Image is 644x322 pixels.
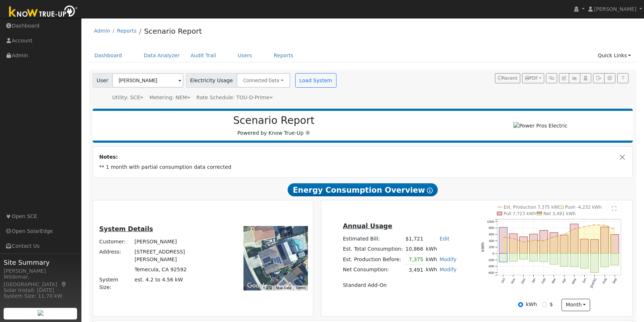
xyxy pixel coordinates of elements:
td: kWh [425,244,458,254]
text: 800 [489,226,494,230]
a: Quick Links [592,49,636,62]
text: Push -4,232 kWh [565,205,602,210]
rect: onclick="" [560,235,568,254]
img: retrieve [38,310,43,316]
button: Settings [604,73,615,83]
td: 3,491 [404,265,424,275]
a: Modify [440,256,457,262]
text: 1000 [487,220,494,223]
td: System Size [133,275,217,293]
text: Feb [541,278,547,284]
text: -600 [488,271,494,275]
text: 200 [489,246,494,249]
circle: onclick="" [503,237,504,238]
text: Net 3,491 kWh [543,211,576,216]
rect: onclick="" [540,231,548,254]
circle: onclick="" [614,229,616,230]
text: kWh [480,242,485,252]
span: Energy Consumption Overview [288,183,437,196]
text: Sep [612,278,618,285]
rect: onclick="" [499,254,507,262]
td: [STREET_ADDRESS][PERSON_NAME] [133,247,217,264]
a: Terms (opens in new tab) [296,286,306,290]
rect: onclick="" [580,254,588,268]
rect: onclick="" [590,240,598,254]
h2: Scenario Report [100,114,448,127]
button: Load System [295,73,336,88]
a: Audit Trail [185,49,221,62]
text: Oct [500,277,506,284]
td: ** 1 month with partial consumption data corrected [98,162,628,172]
text:  [612,206,617,211]
a: Dashboard [89,49,128,62]
label: kWh [526,301,537,308]
a: Scenario Report [144,27,202,35]
rect: onclick="" [540,254,548,262]
rect: onclick="" [601,254,609,267]
td: Est. Total Consumption: [342,244,404,254]
span: User [93,73,113,88]
button: Map Data [276,285,291,290]
circle: onclick="" [553,236,555,238]
td: Address: [98,247,134,264]
rect: onclick="" [560,254,568,267]
span: est. 4.2 to 4.56 kW [135,277,183,283]
button: Export Interval Data [593,73,604,83]
input: kWh [518,302,523,307]
button: Edit User [559,73,569,83]
td: Est. Production Before: [342,254,404,265]
input: Select a User [112,73,183,88]
div: Metering: NEM [149,94,190,101]
rect: onclick="" [550,254,558,264]
rect: onclick="" [611,235,619,254]
button: Keyboard shortcuts [266,285,271,290]
a: Edit [440,236,449,242]
td: Standard Add-On [342,280,458,290]
circle: onclick="" [584,226,585,228]
img: Google [245,281,269,290]
td: kWh [425,254,438,265]
circle: onclick="" [604,225,606,226]
text: Est. Production 7,375 kWh [504,205,561,210]
button: Generate Report Link [546,73,557,83]
div: Solar Install: [DATE] [4,287,77,294]
span: [PERSON_NAME] [594,6,636,12]
a: Admin [94,28,110,34]
td: Temecula, CA 92592 [133,265,217,275]
a: Help Link [617,73,628,83]
circle: onclick="" [594,224,596,226]
circle: onclick="" [573,229,575,230]
text: [DATE] [590,278,597,289]
button: PDF [522,73,544,83]
rect: onclick="" [570,254,578,267]
input: $ [542,302,547,307]
button: Login As [580,73,591,83]
u: Annual Usage [343,222,392,230]
rect: onclick="" [509,254,517,262]
rect: onclick="" [590,254,598,273]
div: Utility: SCE [112,94,143,101]
div: System Size: 11.70 kW [4,292,77,300]
img: Know True-Up [5,4,81,20]
i: Show Help [427,188,433,193]
a: Data Analyzer [138,49,185,62]
button: month [562,299,590,311]
text: Nov [510,277,516,284]
circle: onclick="" [523,242,524,243]
text: 0 [492,252,494,256]
button: Connected Data [237,73,290,88]
a: Users [232,49,258,62]
td: [PERSON_NAME] [133,237,217,247]
button: Multi-Series Graph [569,73,580,83]
td: $1,721 [404,234,424,244]
text: Pull 7,723 kWh [504,211,536,216]
rect: onclick="" [601,227,609,254]
span: Site Summary [4,258,77,267]
td: System Size: [98,275,134,293]
text: Dec [520,277,526,284]
a: Reports [268,49,299,62]
text: -200 [488,258,494,262]
img: Power Pros Electric [513,122,567,130]
td: 7,375 [404,254,424,265]
rect: onclick="" [580,239,588,254]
